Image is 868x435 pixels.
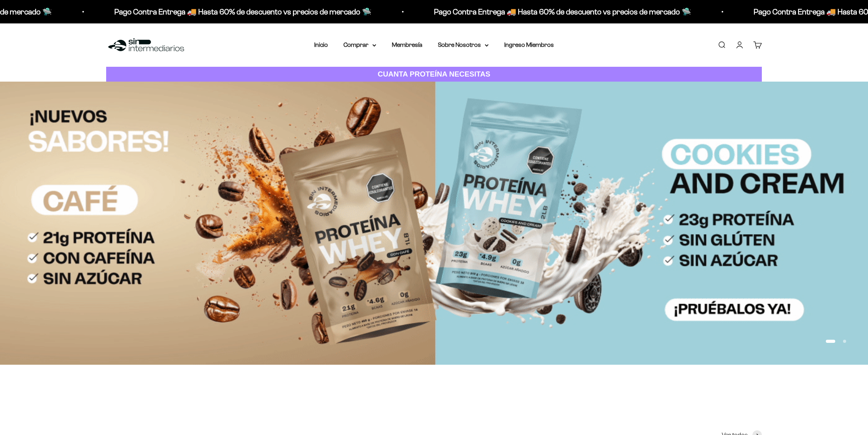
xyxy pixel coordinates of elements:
[22,5,279,18] p: Pago Contra Entrega 🚚 Hasta 60% de descuento vs precios de mercado 🛸
[342,5,599,18] p: Pago Contra Entrega 🚚 Hasta 60% de descuento vs precios de mercado 🛸
[106,67,762,82] a: CUANTA PROTEÍNA NECESITAS
[314,41,328,48] a: Inicio
[504,41,554,48] a: Ingreso Miembros
[378,70,491,78] strong: CUANTA PROTEÍNA NECESITAS
[343,40,376,50] summary: Comprar
[392,41,422,48] a: Membresía
[438,40,489,50] summary: Sobre Nosotros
